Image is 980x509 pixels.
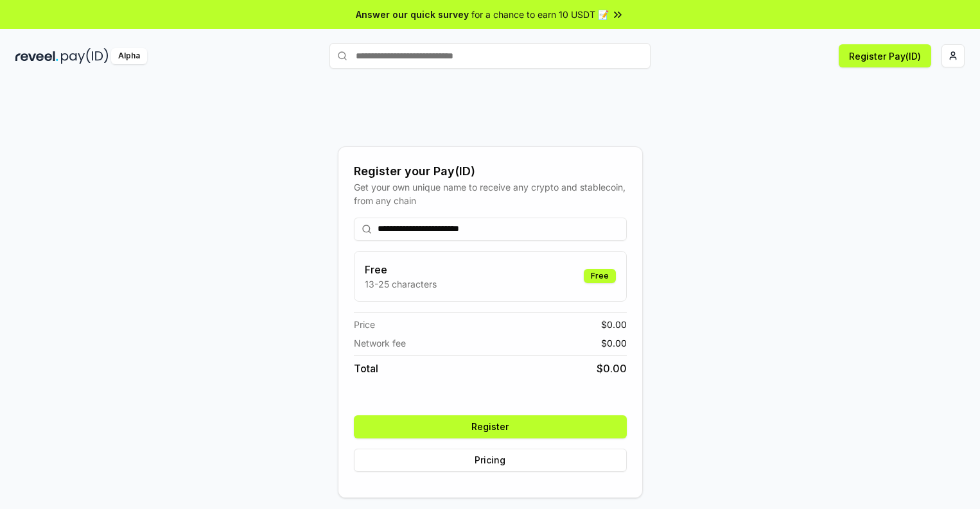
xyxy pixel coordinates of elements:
[354,180,627,207] div: Get your own unique name to receive any crypto and stablecoin, from any chain
[601,336,627,350] span: $ 0.00
[354,318,375,331] span: Price
[354,336,406,350] span: Network fee
[584,269,616,283] div: Free
[597,361,627,376] span: $ 0.00
[601,318,627,331] span: $ 0.00
[61,48,109,64] img: pay_id
[354,361,378,376] span: Total
[839,44,931,67] button: Register Pay(ID)
[356,8,469,21] span: Answer our quick survey
[354,162,627,180] div: Register your Pay(ID)
[111,48,147,64] div: Alpha
[354,415,627,438] button: Register
[15,48,58,64] img: reveel_dark
[471,8,609,21] span: for a chance to earn 10 USDT 📝
[365,262,437,277] h3: Free
[365,277,437,291] p: 13-25 characters
[354,449,627,472] button: Pricing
